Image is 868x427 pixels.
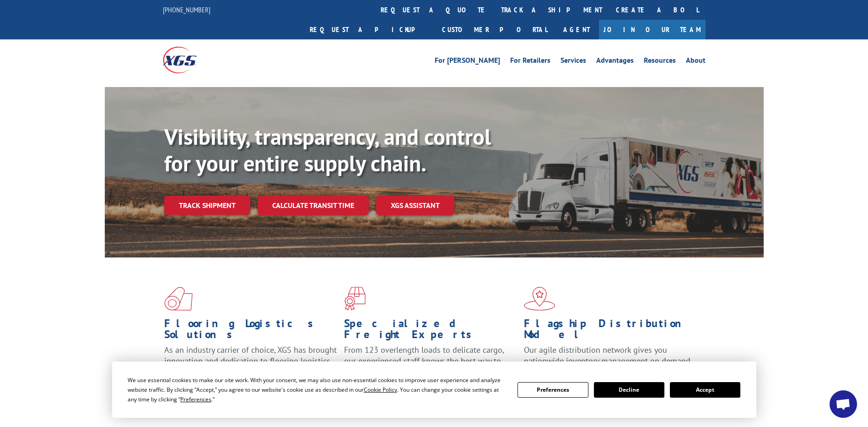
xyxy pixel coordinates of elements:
[594,382,664,398] button: Decline
[164,318,337,345] h1: Flooring Logistics Solutions
[376,196,454,215] a: XGS ASSISTANT
[510,57,550,67] a: For Retailers
[830,390,857,418] a: Open chat
[164,196,250,215] a: Track shipment
[524,287,555,311] img: xgs-icon-flagship-distribution-model-red
[344,318,517,345] h1: Specialized Freight Experts
[435,57,500,67] a: For [PERSON_NAME]
[686,57,706,67] a: About
[554,20,599,39] a: Agent
[180,395,211,403] span: Preferences
[435,20,554,39] a: Customer Portal
[112,361,756,418] div: Cookie Consent Prompt
[163,5,210,14] a: [PHONE_NUMBER]
[164,345,337,377] span: As an industry carrier of choice, XGS has brought innovation and dedication to flooring logistics...
[596,57,634,67] a: Advantages
[518,382,588,398] button: Preferences
[644,57,676,67] a: Resources
[128,375,507,404] div: We use essential cookies to make our site work. With your consent, we may also use non-essential ...
[164,122,491,177] b: Visibility, transparency, and control for your entire supply chain.
[364,386,397,394] span: Cookie Policy
[258,196,369,215] a: Calculate transit time
[561,57,586,67] a: Services
[303,20,435,39] a: Request a pickup
[164,287,193,311] img: xgs-icon-total-supply-chain-intelligence-red
[670,382,740,398] button: Accept
[344,287,366,311] img: xgs-icon-focused-on-flooring-red
[524,318,697,345] h1: Flagship Distribution Model
[524,345,692,366] span: Our agile distribution network gives you nationwide inventory management on demand.
[599,20,706,39] a: Join Our Team
[344,345,517,385] p: From 123 overlength loads to delicate cargo, our experienced staff knows the best way to move you...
